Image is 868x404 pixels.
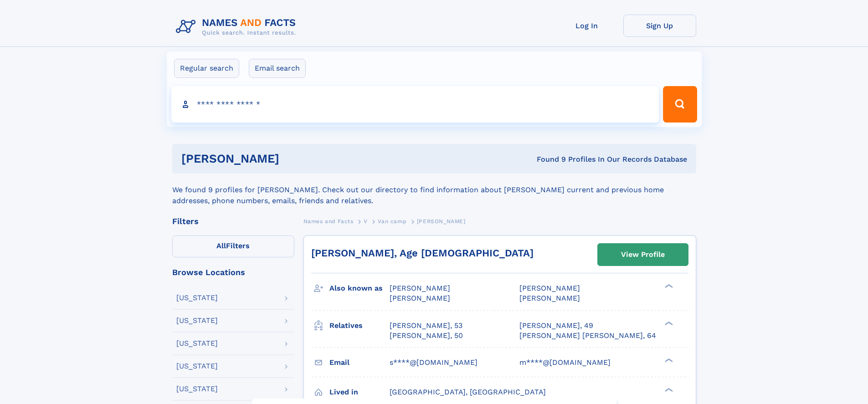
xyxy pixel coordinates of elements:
a: Sign Up [623,15,696,37]
div: [US_STATE] [176,340,218,347]
img: Logo Names and Facts [172,15,303,39]
div: ❯ [663,320,673,326]
div: [US_STATE] [176,294,218,302]
label: Email search [249,59,306,78]
a: [PERSON_NAME], 53 [390,321,462,331]
a: [PERSON_NAME] [PERSON_NAME], 64 [519,331,656,341]
span: [PERSON_NAME] [390,294,450,302]
button: Search Button [663,86,697,123]
a: Van camp [378,215,406,227]
div: Browse Locations [172,268,294,276]
a: [PERSON_NAME], 49 [519,321,593,331]
input: search input [171,86,659,123]
div: [US_STATE] [176,317,218,324]
div: Found 9 Profiles In Our Records Database [408,154,687,164]
div: Filters [172,217,294,225]
span: Van camp [378,218,406,225]
h3: Relatives [329,318,390,333]
div: ❯ [663,387,673,393]
span: All [216,241,226,250]
div: [US_STATE] [176,363,218,370]
div: [US_STATE] [176,385,218,393]
h1: [PERSON_NAME] [181,153,408,164]
a: [PERSON_NAME], Age [DEMOGRAPHIC_DATA] [311,247,534,259]
a: V [364,215,368,227]
span: V [364,218,368,225]
div: ❯ [663,357,673,363]
a: Names and Facts [303,215,354,227]
a: Log In [550,15,623,37]
span: [PERSON_NAME] [390,284,450,292]
span: [GEOGRAPHIC_DATA], [GEOGRAPHIC_DATA] [390,388,546,396]
span: [PERSON_NAME] [417,218,466,225]
h3: Email [329,355,390,370]
label: Regular search [174,59,239,78]
div: ❯ [663,283,673,289]
div: We found 9 profiles for [PERSON_NAME]. Check out our directory to find information about [PERSON_... [172,174,696,206]
label: Filters [172,235,294,257]
span: [PERSON_NAME] [519,284,580,292]
div: View Profile [621,244,665,265]
a: View Profile [598,244,688,266]
h3: Also known as [329,281,390,296]
span: [PERSON_NAME] [519,294,580,302]
h3: Lived in [329,384,390,400]
a: [PERSON_NAME], 50 [390,331,463,341]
